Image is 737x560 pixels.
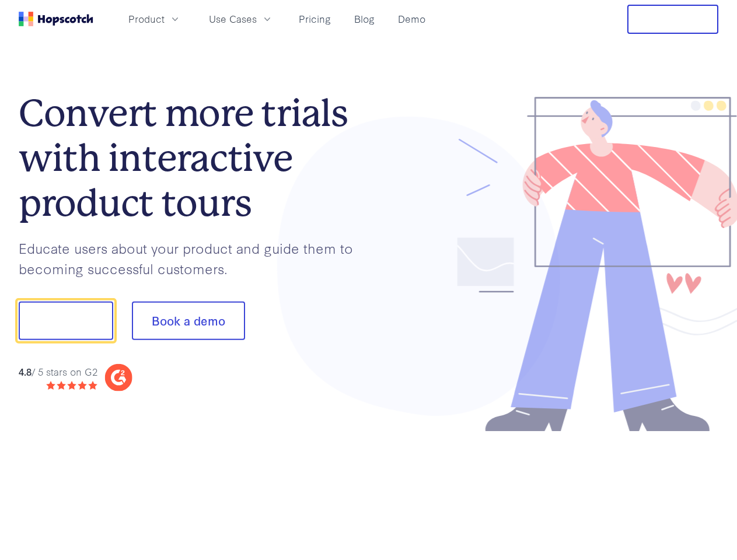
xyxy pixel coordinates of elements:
[19,364,32,377] strong: 4.8
[19,238,369,278] p: Educate users about your product and guide them to becoming successful customers.
[128,12,165,26] span: Product
[19,91,369,225] h1: Convert more trials with interactive product tours
[627,5,718,34] button: Free Trial
[19,302,113,340] button: Show me!
[209,12,257,26] span: Use Cases
[393,9,430,29] a: Demo
[19,364,97,379] div: / 5 stars on G2
[294,9,336,29] a: Pricing
[202,9,280,29] button: Use Cases
[132,302,245,340] button: Book a demo
[350,9,379,29] a: Blog
[19,12,93,26] a: Home
[121,9,188,29] button: Product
